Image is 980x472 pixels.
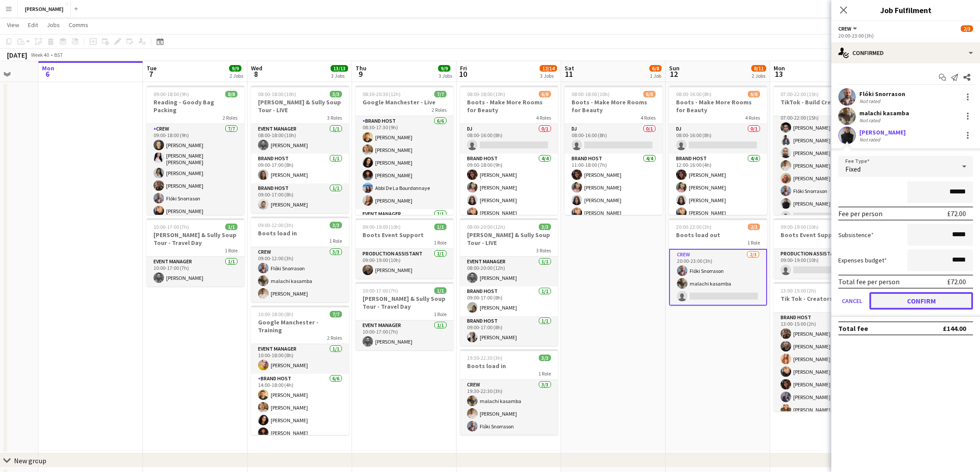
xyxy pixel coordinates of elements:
[251,98,349,114] h3: [PERSON_NAME] & Sully Soup Tour - LIVE
[258,311,293,317] span: 10:00-18:00 (8h)
[251,64,262,72] span: Wed
[356,116,453,209] app-card-role: Brand Host6/608:30-17:30 (9h)[PERSON_NAME][PERSON_NAME][PERSON_NAME][PERSON_NAME]Abbi De La Bourd...
[356,218,453,279] app-job-card: 09:00-19:00 (10h)1/1Boots Event Support1 RoleProduction Assistant1/109:00-19:00 (10h)[PERSON_NAME]
[774,64,785,72] span: Mon
[460,98,558,114] h3: Boots - Make More Rooms for Beauty
[251,217,349,302] div: 09:00-12:00 (3h)3/3Boots load in1 RoleCrew3/309:00-12:00 (3h)Flóki Snorrasonmalachi kasamba[PERSO...
[251,344,349,374] app-card-role: Event Manager1/110:00-18:00 (8h)[PERSON_NAME]
[356,86,453,215] app-job-card: 08:30-20:30 (12h)7/7Google Manchester - Live2 RolesBrand Host6/608:30-17:30 (9h)[PERSON_NAME][PER...
[356,282,453,350] div: 10:00-17:00 (7h)1/1[PERSON_NAME] & Sully Soup Tour - Travel Day1 RoleEvent Manager1/110:00-17:00 ...
[845,165,861,173] span: Fixed
[24,19,42,31] a: Edit
[43,19,63,31] a: Jobs
[230,72,243,79] div: 2 Jobs
[225,224,237,230] span: 1/1
[774,295,872,303] h3: Tik Tok - Creators Summit
[669,86,767,215] app-job-card: 08:00-16:00 (8h)6/8Boots - Make More Rooms for Beauty4 RolesDJ0/108:00-16:00 (8h) Brand Host4/412...
[859,128,906,136] div: [PERSON_NAME]
[536,247,551,254] span: 3 Roles
[439,72,452,79] div: 3 Jobs
[467,91,505,97] span: 08:00-18:00 (10h)
[438,65,450,72] span: 9/9
[146,231,244,247] h3: [PERSON_NAME] & Sully Soup Tour - Travel Day
[225,91,237,97] span: 8/8
[251,183,349,213] app-card-role: Brand Host1/109:00-17:00 (8h)[PERSON_NAME]
[669,231,767,239] h3: Boots load out
[145,69,157,79] span: 7
[229,65,241,72] span: 9/9
[774,107,872,238] app-card-role: Crew3A7/907:00-22:00 (15h)[PERSON_NAME][PERSON_NAME][PERSON_NAME][PERSON_NAME][PERSON_NAME]Flóki ...
[434,224,446,230] span: 1/1
[831,4,980,16] h3: Job Fulfilment
[363,287,398,294] span: 10:00-17:00 (7h)
[838,25,851,32] span: Crew
[65,19,92,31] a: Comms
[774,282,872,411] app-job-card: 13:00-15:00 (2h)8/9Tik Tok - Creators Summit2 RolesBrand Host8/813:00-15:00 (2h)[PERSON_NAME][PER...
[153,224,189,230] span: 10:00-17:00 (7h)
[772,69,785,79] span: 13
[3,19,23,31] a: View
[363,91,401,97] span: 08:30-20:30 (12h)
[460,349,558,435] app-job-card: 19:30-22:30 (3h)3/3Boots load in1 RoleCrew3/319:30-22:30 (3h)malachi kasamba[PERSON_NAME]Flóki Sn...
[838,256,887,264] label: Expenses budget
[7,51,27,59] div: [DATE]
[838,32,973,39] div: 20:00-23:00 (3h)
[146,86,244,215] app-job-card: 09:00-18:00 (9h)8/8Reading - Goody Bag Packing2 RolesCrew7/709:00-18:00 (9h)[PERSON_NAME][PERSON_...
[460,86,558,215] app-job-card: 08:00-18:00 (10h)6/8Boots - Make More Rooms for Beauty4 RolesDJ0/108:00-16:00 (8h) Brand Host4/40...
[7,21,19,29] span: View
[54,52,63,58] div: BST
[747,239,760,246] span: 1 Role
[668,69,680,79] span: 12
[565,124,663,154] app-card-role: DJ0/108:00-16:00 (8h)
[774,231,872,239] h3: Boots Event Support
[356,231,453,239] h3: Boots Event Support
[539,355,551,361] span: 3/3
[251,247,349,302] app-card-role: Crew3/309:00-12:00 (3h)Flóki Snorrasonmalachi kasamba[PERSON_NAME]
[327,334,342,341] span: 2 Roles
[69,21,88,29] span: Comms
[250,69,262,79] span: 8
[869,292,973,310] button: Confirm
[146,257,244,286] app-card-role: Event Manager1/110:00-17:00 (7h)[PERSON_NAME]
[460,316,558,346] app-card-role: Brand Host1/109:00-17:00 (8h)[PERSON_NAME]
[669,249,767,306] app-card-role: Crew2/320:00-23:00 (3h)Flóki Snorrasonmalachi kasamba
[327,114,342,121] span: 3 Roles
[251,318,349,334] h3: Google Manchester - Training
[251,374,349,467] app-card-role: Brand Host6/614:00-18:00 (4h)[PERSON_NAME][PERSON_NAME][PERSON_NAME][PERSON_NAME]
[14,456,46,465] div: New group
[774,218,872,279] app-job-card: 09:00-19:00 (10h)0/1Boots Event Support1 RoleProduction Assistant0/109:00-19:00 (10h)
[774,313,872,431] app-card-role: Brand Host8/813:00-15:00 (2h)[PERSON_NAME][PERSON_NAME][PERSON_NAME][PERSON_NAME][PERSON_NAME][PE...
[460,231,558,247] h3: [PERSON_NAME] & Sully Soup Tour - LIVE
[356,320,453,350] app-card-role: Event Manager1/110:00-17:00 (7h)[PERSON_NAME]
[258,222,293,228] span: 09:00-12:00 (3h)
[838,231,874,239] label: Subsistence
[146,218,244,286] app-job-card: 10:00-17:00 (7h)1/1[PERSON_NAME] & Sully Soup Tour - Travel Day1 RoleEvent Manager1/110:00-17:00 ...
[47,21,60,29] span: Jobs
[751,65,766,72] span: 8/11
[565,86,663,215] app-job-card: 08:00-18:00 (10h)6/8Boots - Make More Rooms for Beauty4 RolesDJ0/108:00-16:00 (8h) Brand Host4/41...
[432,107,446,113] span: 2 Roles
[356,64,366,72] span: Thu
[961,25,973,32] span: 2/3
[354,69,366,79] span: 9
[540,65,557,72] span: 12/14
[774,86,872,215] div: 07:00-22:00 (15h)8/10TikTok - Build Crew2 RolesCrew3A7/907:00-22:00 (15h)[PERSON_NAME][PERSON_NAM...
[459,69,467,79] span: 10
[539,224,551,230] span: 3/3
[831,42,980,63] div: Confirmed
[460,218,558,346] div: 08:00-20:00 (12h)3/3[PERSON_NAME] & Sully Soup Tour - LIVE3 RolesEvent Manager1/108:00-20:00 (12h...
[225,247,237,254] span: 1 Role
[669,64,680,72] span: Sun
[251,229,349,237] h3: Boots load in
[356,249,453,279] app-card-role: Production Assistant1/109:00-19:00 (10h)[PERSON_NAME]
[251,86,349,213] app-job-card: 08:00-18:00 (10h)3/3[PERSON_NAME] & Sully Soup Tour - LIVE3 RolesEvent Manager1/108:00-18:00 (10h...
[563,69,574,79] span: 11
[251,306,349,435] app-job-card: 10:00-18:00 (8h)7/7Google Manchester - Training2 RolesEvent Manager1/110:00-18:00 (8h)[PERSON_NAM...
[434,287,446,294] span: 1/1
[41,69,54,79] span: 6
